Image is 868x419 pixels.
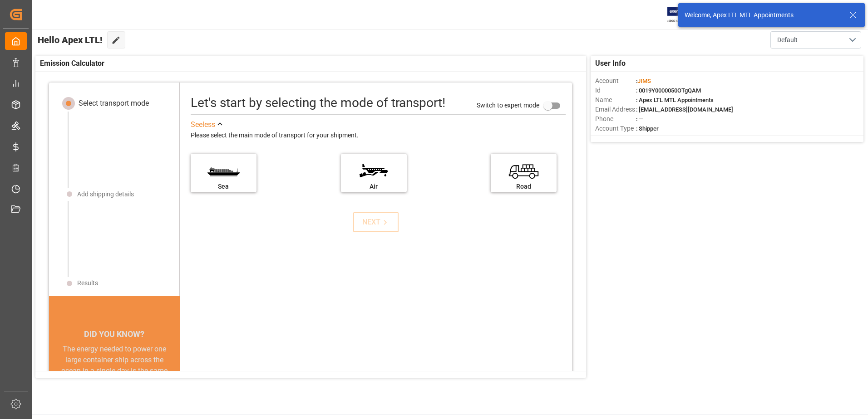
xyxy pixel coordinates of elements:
span: : Apex LTL MTL Appointments [636,97,714,103]
span: Phone [595,114,636,124]
div: Welcome, Apex LTL MTL Appointments [685,10,841,20]
span: Default [777,35,798,45]
span: : — [636,116,643,122]
button: open menu [770,31,861,49]
span: Hello Apex LTL! [38,31,103,49]
span: Account [595,76,636,86]
div: Add shipping details [77,190,134,199]
div: NEXT [362,217,390,228]
div: See less [191,119,215,130]
span: Account Type [595,124,636,133]
button: NEXT [353,212,399,232]
span: Emission Calculator [40,58,104,69]
span: Switch to expert mode [477,101,539,108]
span: Name [595,95,636,105]
div: Select transport mode [79,98,149,109]
div: DID YOU KNOW? [49,325,180,344]
span: JIMS [637,78,651,84]
div: Let's start by selecting the mode of transport! [191,93,445,112]
span: : 0019Y0000050OTgQAM [636,87,701,94]
span: : [EMAIL_ADDRESS][DOMAIN_NAME] [636,106,733,113]
div: Road [495,182,552,191]
div: Please select the main mode of transport for your shipment. [191,130,566,141]
span: : Shipper [636,125,659,132]
div: Results [77,278,98,288]
img: Exertis%20JAM%20-%20Email%20Logo.jpg_1722504956.jpg [667,7,699,23]
span: Email Address [595,105,636,114]
div: Air [345,182,402,191]
div: Sea [195,182,252,191]
span: : [636,78,651,84]
span: Id [595,86,636,95]
div: The energy needed to power one large container ship across the ocean in a single day is the same ... [60,344,169,409]
span: User Info [595,58,626,69]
